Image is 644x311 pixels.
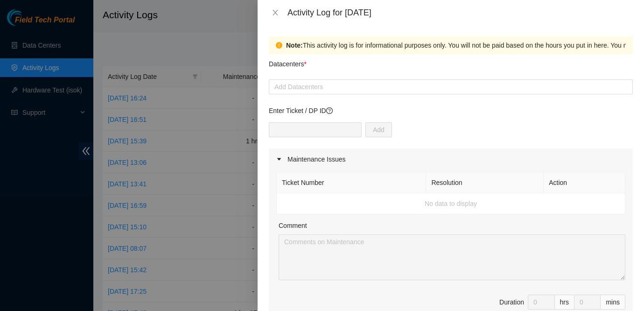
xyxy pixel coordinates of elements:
button: Close [269,8,282,17]
td: No data to display [277,193,625,214]
th: Resolution [426,172,544,193]
th: Action [544,172,625,193]
span: question-circle [326,107,333,114]
p: Datacenters [269,54,307,69]
strong: Note: [286,40,303,50]
div: Activity Log for [DATE] [287,7,633,18]
span: close [272,9,279,16]
div: Maintenance Issues [269,148,633,170]
div: hrs [555,295,574,310]
button: Add [365,122,392,137]
span: exclamation-circle [276,42,282,49]
div: Duration [499,297,524,307]
textarea: Comment [279,234,625,280]
span: caret-right [276,156,282,162]
label: Comment [279,220,307,231]
th: Ticket Number [277,172,426,193]
div: mins [601,295,625,310]
p: Enter Ticket / DP ID [269,106,633,116]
